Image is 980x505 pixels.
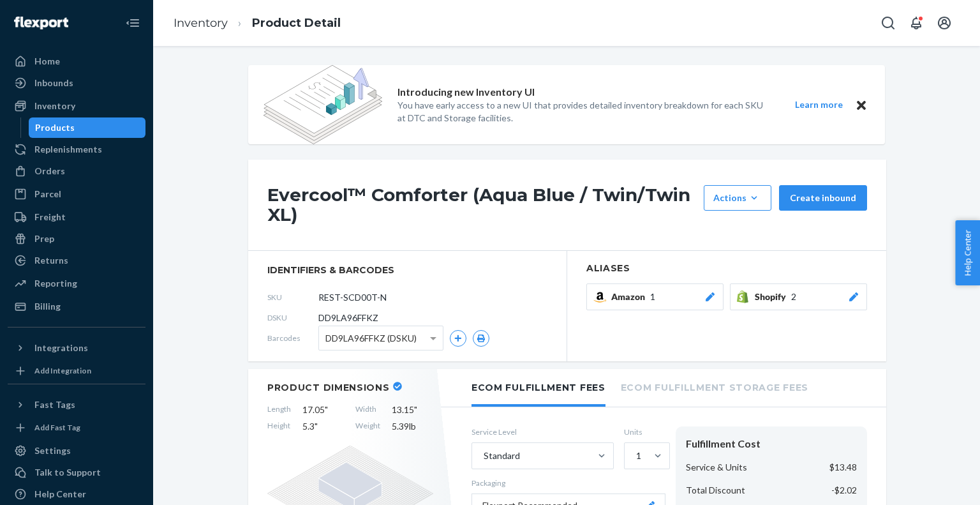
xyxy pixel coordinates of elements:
[397,99,771,124] p: You have early access to a new UI that provides detailed inventory breakdown for each SKU at DTC ...
[34,211,66,223] div: Freight
[34,422,80,433] div: Add Fast Tag
[34,277,77,290] div: Reporting
[471,478,665,488] p: Packaging
[8,420,145,435] a: Add Fast Tag
[34,365,91,376] div: Add Integration
[8,207,145,227] a: Freight
[267,185,697,225] h1: Evercool™ Comforter (Aqua Blue / Twin/Twin XL)
[267,403,291,416] span: Length
[903,10,929,36] button: Open notifications
[325,404,328,415] span: "
[414,404,417,415] span: "
[34,77,73,89] div: Inbounds
[163,4,351,42] ol: breadcrumbs
[8,184,145,204] a: Parcel
[8,338,145,358] button: Integrations
[355,420,380,433] span: Weight
[315,421,318,432] span: "
[484,449,520,462] div: Standard
[34,444,71,457] div: Settings
[267,292,318,303] span: SKU
[8,441,145,461] a: Settings
[829,461,857,474] p: $13.48
[34,232,54,245] div: Prep
[267,382,390,393] h2: Product Dimensions
[686,461,747,474] p: Service & Units
[34,188,61,200] div: Parcel
[34,143,102,156] div: Replenishments
[686,484,745,497] p: Total Discount
[302,403,344,416] span: 17.05
[586,264,867,273] h2: Aliases
[355,403,380,416] span: Width
[621,369,808,404] li: Ecom Fulfillment Storage Fees
[611,290,650,303] span: Amazon
[853,97,870,113] button: Close
[34,342,88,354] div: Integrations
[174,16,228,30] a: Inventory
[779,185,867,211] button: Create inbound
[325,328,417,349] span: DD9LA96FFKZ (DSKU)
[34,165,65,177] div: Orders
[8,395,145,415] button: Fast Tags
[267,312,318,323] span: DSKU
[704,185,771,211] button: Actions
[955,220,980,285] button: Help Center
[8,229,145,249] a: Prep
[8,161,145,181] a: Orders
[34,55,60,68] div: Home
[397,85,535,100] p: Introducing new Inventory UI
[8,73,145,93] a: Inbounds
[636,449,641,462] div: 1
[831,484,857,497] p: -$2.02
[267,420,291,433] span: Height
[252,16,341,30] a: Product Detail
[875,10,901,36] button: Open Search Box
[34,300,61,313] div: Billing
[482,449,484,462] input: Standard
[650,290,655,303] span: 1
[267,333,318,343] span: Barcodes
[8,273,145,294] a: Reporting
[14,17,68,29] img: Flexport logo
[471,426,614,437] label: Service Level
[686,437,857,451] div: Fulfillment Cost
[787,97,850,113] button: Learn more
[264,65,382,144] img: new-reports-banner-icon.82668bd98b6a51aee86340f2a7b77ae3.png
[8,296,145,317] a: Billing
[34,100,75,112] div: Inventory
[791,290,796,303] span: 2
[8,462,145,483] a: Talk to Support
[755,290,791,303] span: Shopify
[267,264,547,276] span: identifiers & barcodes
[120,10,145,36] button: Close Navigation
[8,363,145,379] a: Add Integration
[29,117,146,138] a: Products
[35,121,75,134] div: Products
[8,484,145,504] a: Help Center
[8,250,145,271] a: Returns
[34,488,86,501] div: Help Center
[624,426,665,437] label: Units
[730,283,867,310] button: Shopify2
[471,369,605,407] li: Ecom Fulfillment Fees
[34,466,101,479] div: Talk to Support
[8,139,145,160] a: Replenishments
[8,96,145,116] a: Inventory
[302,420,344,433] span: 5.3
[34,254,68,267] div: Returns
[635,449,636,462] input: 1
[392,420,433,433] span: 5.39 lb
[713,192,762,204] div: Actions
[318,312,378,324] span: DD9LA96FFKZ
[932,10,957,36] button: Open account menu
[586,283,724,310] button: Amazon1
[8,51,145,72] a: Home
[34,398,75,411] div: Fast Tags
[392,403,433,416] span: 13.15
